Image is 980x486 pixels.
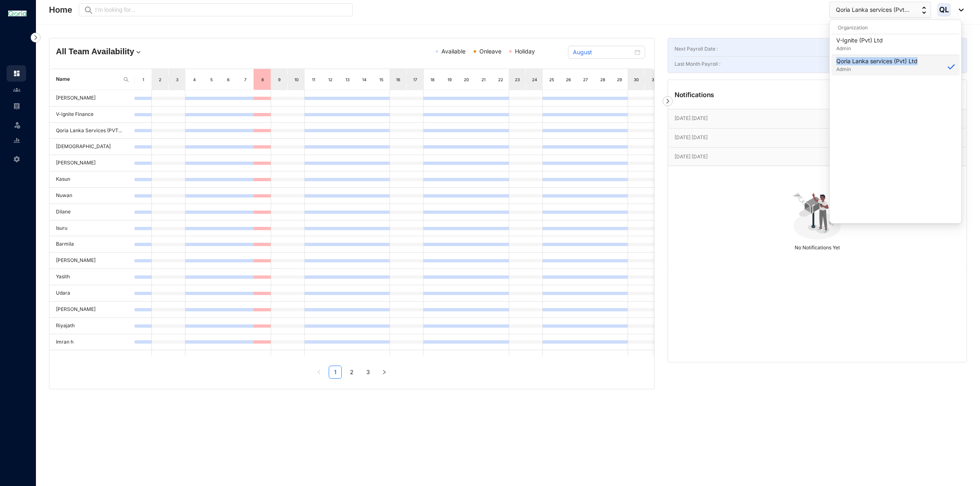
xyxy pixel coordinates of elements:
[259,75,265,84] div: 8
[836,36,883,44] p: V-Ignite (Pvt) Ltd
[675,90,715,100] p: Notifications
[836,57,918,65] p: Qoria Lanka services (Pvt) Ltd
[378,366,391,379] li: Next Page
[829,2,931,18] button: Qoria Lanka services (Pvt...
[13,121,21,129] img: leave-unselected.2934df6273408c3f84d9.svg
[312,366,325,379] li: Previous Page
[49,253,134,269] td: [PERSON_NAME]
[49,269,134,285] td: Yasith
[312,366,325,379] button: left
[49,90,134,107] td: [PERSON_NAME]
[650,75,657,84] div: 31
[49,204,134,220] td: Dilane
[515,48,535,55] span: Holiday
[49,302,134,318] td: [PERSON_NAME]
[134,48,143,56] img: dropdown.780994ddfa97fca24b89f58b1de131fa.svg
[573,48,633,57] input: Select month
[13,70,20,77] img: home.c6720e0a13eba0172344.svg
[412,75,419,84] div: 17
[7,132,26,149] li: Reports
[327,75,334,84] div: 12
[429,75,436,84] div: 18
[8,11,27,16] img: logo
[49,107,134,123] td: V-ignite Finance
[675,241,960,252] p: No Notifications Yet
[7,98,26,114] li: Payroll
[599,75,606,84] div: 28
[361,75,367,84] div: 14
[463,75,470,84] div: 20
[675,133,938,142] p: [DATE] [DATE]
[208,75,215,84] div: 5
[514,75,521,84] div: 23
[49,123,134,139] td: Qoria Lanka Services (PVT...
[49,334,134,351] td: Imran h
[939,6,949,13] span: QL
[675,114,938,122] p: [DATE] [DATE]
[49,155,134,171] td: [PERSON_NAME]
[242,75,249,84] div: 7
[191,75,198,84] div: 4
[7,82,26,98] li: Contacts
[531,75,538,84] div: 24
[225,75,232,84] div: 6
[31,33,40,42] img: nav-icon-right.af6afadce00d159da59955279c43614e.svg
[955,9,964,11] img: dropdown-black.8e83cc76930a90b1a4fdb6d089b7bf3a.svg
[831,24,960,32] p: Organization
[663,96,673,106] img: nav-icon-right.af6afadce00d159da59955279c43614e.svg
[668,109,967,128] div: [DATE] [DATE]01
[480,75,487,84] div: 21
[361,366,374,379] li: 3
[56,75,120,83] span: Name
[329,366,341,378] a: 1
[49,4,72,16] p: Home
[157,75,163,84] div: 2
[922,7,926,14] img: up-down-arrow.74152d26bf9780fbf563ca9c90304185.svg
[95,5,348,14] input: I’m looking for...
[582,75,589,84] div: 27
[344,75,351,84] div: 13
[345,366,358,378] a: 2
[174,75,180,84] div: 3
[13,86,20,93] img: people-unselected.118708e94b43a90eceab.svg
[310,75,316,84] div: 11
[316,370,321,375] span: left
[362,366,374,378] a: 3
[497,75,504,84] div: 22
[479,48,501,55] span: Onleave
[565,75,572,84] div: 26
[675,60,720,68] p: Last Month Payroll :
[276,75,283,84] div: 9
[836,5,909,14] span: Qoria Lanka services (Pvt...
[49,139,134,155] td: [DEMOGRAPHIC_DATA]
[123,76,129,83] img: search.8ce656024d3affaeffe32e5b30621cb7.svg
[140,75,147,84] div: 1
[668,148,967,166] div: [DATE] [DATE][DATE]
[836,44,883,53] p: Admin
[378,75,385,84] div: 15
[668,129,967,147] div: [DATE] [DATE]01
[633,75,640,84] div: 30
[49,318,134,334] td: Riyajath
[49,220,134,237] td: Isuru
[56,46,253,57] h4: All Team Availability
[441,48,465,55] span: Available
[49,350,134,366] td: Tharuka
[293,75,300,84] div: 10
[13,102,20,110] img: payroll-unselected.b590312f920e76f0c668.svg
[49,188,134,204] td: Nuwan
[948,64,955,69] img: blue-correct.187ec8c3ebe1a225110a.svg
[49,171,134,188] td: Kasun
[49,285,134,302] td: Udara
[49,236,134,253] td: Barmila
[329,366,342,379] li: 1
[548,75,555,84] div: 25
[13,155,20,163] img: settings-unselected.1febfda315e6e19643a1.svg
[13,137,20,144] img: report-unselected.e6a6b4230fc7da01f883.svg
[7,65,26,82] li: Home
[616,75,623,84] div: 29
[675,153,944,161] p: [DATE] [DATE]
[395,75,401,84] div: 16
[446,75,453,84] div: 19
[378,366,391,379] button: right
